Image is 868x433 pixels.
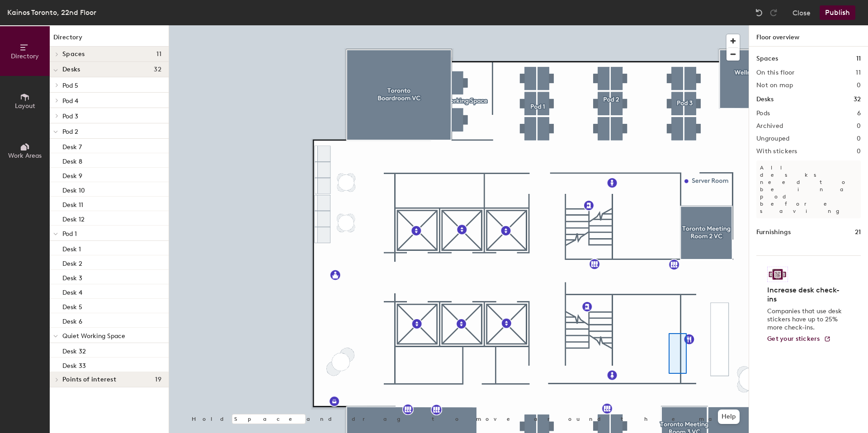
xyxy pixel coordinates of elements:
[62,155,82,165] p: Desk 8
[756,54,778,64] h1: Spaces
[62,141,82,151] p: Desk 7
[62,213,85,223] p: Desk 12
[718,409,740,424] button: Help
[62,169,82,180] p: Desk 9
[62,82,78,89] span: Pod 5
[62,66,80,73] span: Desks
[767,307,844,332] p: Companies that use desk stickers have up to 25% more check-ins.
[62,128,78,136] span: Pod 2
[62,257,82,268] p: Desk 2
[62,198,83,209] p: Desk 11
[154,66,161,73] span: 32
[62,332,125,340] span: Quiet Working Space
[756,94,774,104] h1: Desks
[767,267,788,282] img: Sticker logo
[62,113,78,120] span: Pod 3
[756,110,770,117] h2: Pods
[15,102,35,110] span: Layout
[857,148,861,155] h2: 0
[8,152,42,160] span: Work Areas
[767,286,844,304] h4: Increase desk check-ins
[62,286,82,297] p: Desk 4
[62,359,86,370] p: Desk 33
[156,51,161,58] span: 11
[857,110,861,117] h2: 6
[756,82,793,89] h2: Not on map
[857,122,861,130] h2: 0
[62,184,85,194] p: Desk 10
[62,376,116,383] span: Points of interest
[756,160,861,218] p: All desks need to be in a pod before saving
[756,148,797,155] h2: With stickers
[756,122,783,130] h2: Archived
[854,94,861,104] h1: 32
[756,227,791,237] h1: Furnishings
[769,8,778,17] img: Redo
[62,243,81,253] p: Desk 1
[50,33,169,47] h1: Directory
[857,135,861,142] h2: 0
[155,376,161,383] span: 19
[62,272,82,282] p: Desk 3
[62,315,82,325] p: Desk 6
[62,97,78,105] span: Pod 4
[7,7,96,18] div: Kainos Toronto, 22nd Floor
[62,51,85,58] span: Spaces
[767,335,820,343] span: Get your stickers
[856,54,861,64] h1: 11
[857,82,861,89] h2: 0
[755,8,764,17] img: Undo
[756,69,795,76] h2: On this floor
[62,345,86,355] p: Desk 32
[62,230,77,238] span: Pod 1
[856,69,861,76] h2: 11
[767,335,831,343] a: Get your stickers
[793,5,811,20] button: Close
[62,301,82,311] p: Desk 5
[749,25,868,47] h1: Floor overview
[820,5,855,20] button: Publish
[756,135,790,142] h2: Ungrouped
[855,227,861,237] h1: 21
[11,52,39,60] span: Directory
